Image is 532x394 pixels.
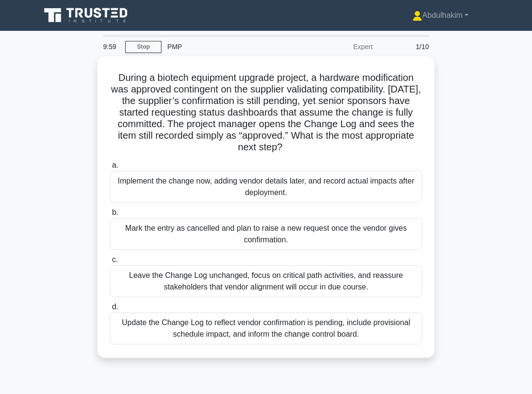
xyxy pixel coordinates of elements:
[112,255,118,263] span: c.
[110,218,422,250] div: Mark the entry as cancelled and plan to raise a new request once the vendor gives confirmation.
[110,265,422,297] div: Leave the Change Log unchanged, focus on critical path activities, and reassure stakeholders that...
[161,37,294,56] div: PMP
[97,37,125,56] div: 9:59
[110,171,422,203] div: Implement the change now, adding vendor details later, and record actual impacts after deployment.
[112,161,118,169] span: a.
[110,313,422,344] div: Update the Change Log to reflect vendor confirmation is pending, include provisional schedule imp...
[378,37,435,56] div: 1/10
[389,6,492,25] a: Abdulhakim
[125,41,161,53] a: Stop
[109,72,423,154] h5: During a biotech equipment upgrade project, a hardware modification was approved contingent on th...
[112,302,118,311] span: d.
[112,208,118,216] span: b.
[294,37,378,56] div: Expert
